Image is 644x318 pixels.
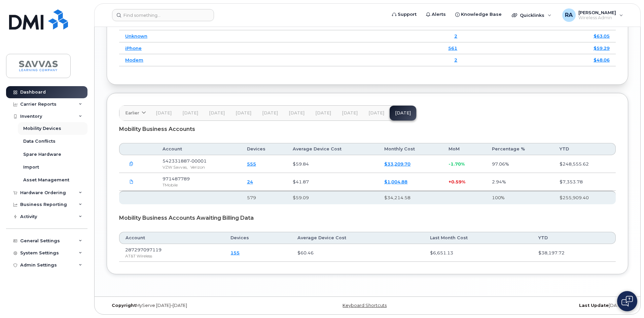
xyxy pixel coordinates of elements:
[125,45,142,51] a: iPhone
[454,57,457,63] a: 2
[578,10,616,15] span: [PERSON_NAME]
[424,232,532,244] th: Last Month Cost
[241,191,287,204] th: 579
[454,33,457,39] a: 2
[156,110,172,116] span: [DATE]
[287,191,378,204] th: $59.09
[125,110,139,116] span: Earlier
[486,191,553,204] th: 100%
[125,247,162,252] span: 287297097119
[125,253,152,258] span: AT&T Wireless
[553,191,616,204] th: $255,909.40
[156,143,241,155] th: Account
[119,121,616,138] div: Mobility Business Accounts
[107,303,281,308] div: MyServe [DATE]–[DATE]
[182,110,198,116] span: [DATE]
[553,173,616,191] td: $7,353.78
[287,173,378,191] td: $41.87
[578,15,616,21] span: Wireless Admin
[579,303,609,308] strong: Last Update
[424,244,532,262] td: $6,651.13
[241,143,287,155] th: Devices
[449,179,451,184] span: +
[224,232,291,244] th: Devices
[486,155,553,173] td: 97.06%
[558,8,628,22] div: Rebecca Albers-Pierce
[291,244,424,262] td: $60.46
[315,110,331,116] span: [DATE]
[343,303,387,308] a: Keyboard Shortcuts
[236,110,251,116] span: [DATE]
[553,143,616,155] th: YTD
[125,57,143,63] a: Modem
[520,12,544,18] span: Quicklinks
[163,158,207,164] span: 542331887-00001
[451,8,506,21] a: Knowledge Base
[163,176,190,181] span: 971487789
[451,179,465,184] span: 0.59%
[125,33,147,39] a: Unknown
[119,106,150,120] a: Earlier
[594,57,610,63] a: $48.06
[289,110,305,116] span: [DATE]
[247,179,253,184] a: 24
[486,143,553,155] th: Percentage %
[378,191,442,204] th: $34,214.58
[190,165,205,170] span: Verizon
[594,45,610,51] a: $59.29
[398,11,417,18] span: Support
[119,232,224,244] th: Account
[553,155,616,173] td: $248,555.62
[119,210,616,226] div: Mobility Business Accounts Awaiting Billing Data
[594,33,610,39] a: $63.05
[378,143,442,155] th: Monthly Cost
[163,182,178,187] span: TMobile
[247,161,256,167] a: 555
[532,244,616,262] td: $38,197.72
[125,176,138,187] a: Savvas.971487789statement-DETAIL-Jun22-Jul212025.pdf
[448,45,457,51] a: 561
[486,173,553,191] td: 2.94%
[621,296,633,307] img: Open chat
[421,8,451,21] a: Alerts
[387,8,421,21] a: Support
[342,110,358,116] span: [DATE]
[287,143,378,155] th: Average Device Cost
[461,11,502,18] span: Knowledge Base
[442,143,486,155] th: MoM
[565,11,573,19] span: RA
[532,232,616,244] th: YTD
[262,110,278,116] span: [DATE]
[454,303,628,308] div: [DATE]
[163,165,188,170] span: VZW Savvas,
[291,232,424,244] th: Average Device Cost
[384,179,407,184] a: $1,004.88
[112,303,136,308] strong: Copyright
[507,8,556,22] div: Quicklinks
[432,11,446,18] span: Alerts
[449,161,465,167] span: -1.70%
[287,155,378,173] td: $59.84
[209,110,225,116] span: [DATE]
[230,250,240,255] a: 155
[368,110,384,116] span: [DATE]
[112,9,214,21] input: Find something...
[384,161,410,167] a: $33,209.70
